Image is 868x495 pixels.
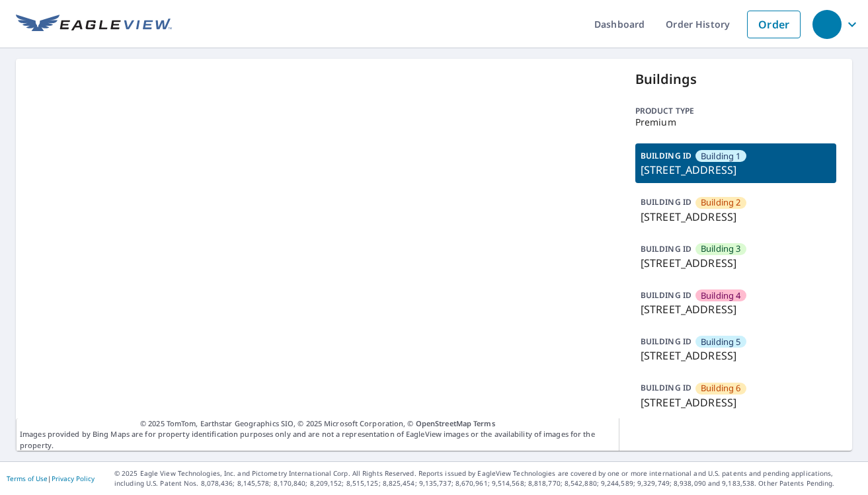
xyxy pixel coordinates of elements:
p: [STREET_ADDRESS] [641,301,831,317]
p: [STREET_ADDRESS] [641,395,831,410]
p: Product type [635,105,836,117]
p: [STREET_ADDRESS] [641,255,831,271]
p: BUILDING ID [641,150,691,161]
p: | [7,475,95,482]
a: Terms of Use [7,474,48,483]
p: BUILDING ID [641,196,691,208]
a: Order [747,11,801,38]
span: Building 5 [701,336,741,348]
p: © 2025 Eagle View Technologies, Inc. and Pictometry International Corp. All Rights Reserved. Repo... [114,469,861,488]
p: Images provided by Bing Maps are for property identification purposes only and are not a represen... [16,418,619,451]
a: Privacy Policy [52,474,95,483]
p: BUILDING ID [641,289,691,301]
p: Buildings [635,69,836,89]
p: BUILDING ID [641,382,691,393]
a: Terms [473,418,495,428]
span: Building 1 [701,150,741,163]
img: EV Logo [16,15,172,34]
span: Building 6 [701,382,741,395]
span: Building 4 [701,289,741,302]
p: [STREET_ADDRESS] [641,348,831,363]
p: [STREET_ADDRESS] [641,209,831,225]
p: [STREET_ADDRESS] [641,162,831,178]
a: OpenStreetMap [416,418,471,428]
p: BUILDING ID [641,243,691,254]
span: Building 3 [701,243,741,255]
span: © 2025 TomTom, Earthstar Geographics SIO, © 2025 Microsoft Corporation, © [140,418,495,430]
p: BUILDING ID [641,336,691,347]
p: Premium [635,117,836,128]
span: Building 2 [701,196,741,209]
